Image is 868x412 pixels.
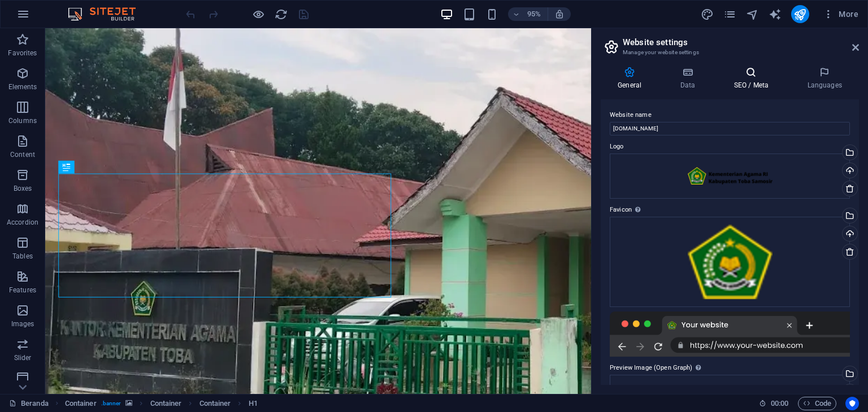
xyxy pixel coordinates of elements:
button: pages [723,7,737,21]
i: Publish [793,8,806,21]
button: publish [791,5,809,23]
p: Boxes [14,184,32,193]
i: Navigator [746,8,759,21]
button: text_generator [769,7,782,21]
button: reload [274,7,288,21]
h3: Manage your website settings [623,47,836,58]
h6: 95% [525,7,543,21]
p: Favorites [8,49,37,58]
button: Code [798,397,836,410]
p: Accordion [7,218,38,227]
i: Reload page [275,8,288,21]
span: Click to select. Double-click to edit [249,397,258,410]
span: Click to select. Double-click to edit [199,397,231,410]
p: Elements [8,82,37,91]
input: Name... [610,122,850,135]
img: Editor Logo [65,7,150,21]
span: Click to select. Double-click to edit [150,397,182,410]
p: Slider [14,353,32,362]
a: Click to cancel selection. Double-click to open Pages [9,397,49,410]
label: Favicon [610,203,850,217]
h4: Languages [790,67,859,90]
span: Click to select. Double-click to edit [65,397,97,410]
span: . banner [101,397,121,410]
h6: Session time [759,397,789,410]
button: navigator [746,7,759,21]
label: Preview Image (Open Graph) [610,361,850,375]
nav: breadcrumb [65,397,258,410]
button: 95% [508,7,548,21]
i: AI Writer [769,8,782,21]
h4: General [601,67,663,90]
div: Kementerian_Agama_new_logo1-dxH_77ikcMnMxzBxV6L7EA-BGrG1beAWizguc67MlupwA-iATGE-J4QxzH5YRrh98AwQ.png [610,217,850,307]
span: 00 00 [771,397,788,410]
label: Logo [610,140,850,154]
span: : [779,399,780,407]
button: More [818,5,863,23]
div: logokemenag-QUV0HUANCNDUeGr2TOi4cg.png [610,154,850,199]
i: Pages (Ctrl+Alt+S) [723,8,736,21]
button: Usercentrics [845,397,859,410]
p: Features [9,286,36,295]
h2: Website settings [623,37,859,47]
p: Content [10,150,35,159]
h4: Data [663,67,717,90]
i: On resize automatically adjust zoom level to fit chosen device. [554,9,565,19]
span: Code [803,397,831,410]
p: Columns [8,116,37,125]
p: Tables [12,252,33,261]
h4: SEO / Meta [717,67,790,90]
i: Design (Ctrl+Alt+Y) [701,8,714,21]
label: Website name [610,108,850,122]
i: This element contains a background [125,400,132,406]
span: More [823,8,858,20]
p: Images [11,319,34,328]
button: design [701,7,714,21]
button: Click here to leave preview mode and continue editing [251,7,265,21]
